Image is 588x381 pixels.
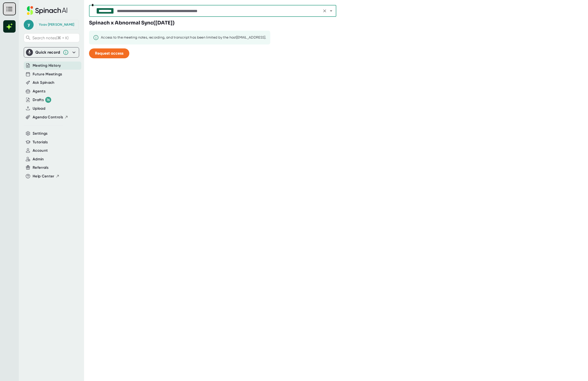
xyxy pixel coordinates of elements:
button: Open [328,7,335,14]
button: Ask Spinach [33,80,55,85]
button: Meeting History [33,63,61,68]
div: Quick record [35,50,60,55]
span: Search notes (⌘ + K) [32,36,68,40]
button: Help Center [33,173,60,179]
div: Quick record [26,47,77,57]
div: 76 [45,97,51,103]
button: Account [33,148,48,153]
button: Request access [89,48,129,58]
button: Admin [33,156,44,162]
span: Agenda Controls [33,114,63,120]
button: Tutorials [33,139,48,145]
button: Clear [321,7,328,14]
button: Drafts 76 [33,97,51,103]
button: Upload [33,106,45,111]
button: Referrals [33,165,48,170]
span: y [24,20,34,30]
div: Access to the meeting notes, recording, and transcript has been limited by the host [EMAIL_ADDRES... [101,35,266,40]
button: Agents [33,88,45,94]
div: Yoav Grossman [39,22,74,27]
span: Help Center [33,173,54,179]
button: Settings [33,131,48,136]
div: Drafts [33,97,51,103]
h3: Spinach x Abnormal Sync ( [DATE] ) [89,19,175,27]
button: Future Meetings [33,71,62,77]
span: Request access [95,51,123,56]
button: Agenda Controls [33,114,68,120]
